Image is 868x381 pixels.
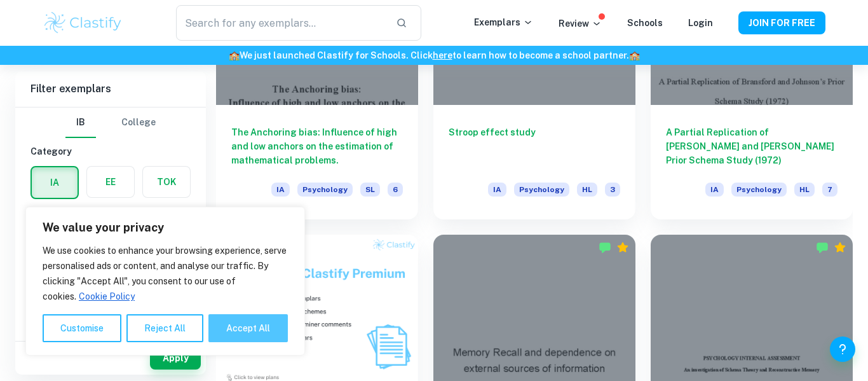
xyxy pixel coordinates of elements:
[559,17,602,31] p: Review
[666,125,837,167] h6: A Partial Replication of [PERSON_NAME] and [PERSON_NAME] Prior Schema Study (1972)
[605,183,620,197] span: 3
[816,241,829,254] img: Marked
[3,48,865,62] h6: We just launched Clastify for Schools. Click to learn how to become a school partner.
[271,183,290,197] span: IA
[388,183,403,197] span: 6
[229,50,240,60] span: 🏫
[577,183,597,197] span: HL
[474,15,533,29] p: Exemplars
[449,125,620,167] h6: Stroop effect study
[65,107,96,138] button: IB
[43,220,288,235] p: We value your privacy
[31,144,191,158] h6: Category
[629,50,640,60] span: 🏫
[78,291,135,302] a: Cookie Policy
[43,243,288,304] p: We use cookies to enhance your browsing experience, serve personalised ads or content, and analys...
[43,314,121,342] button: Customise
[834,241,846,254] div: Premium
[705,183,724,197] span: IA
[433,50,452,60] a: here
[297,183,353,197] span: Psychology
[143,167,190,197] button: TOK
[731,183,787,197] span: Psychology
[360,183,380,197] span: SL
[794,183,815,197] span: HL
[231,125,403,167] h6: The Anchoring bias: Influence of high and low anchors on the estimation of mathematical problems.
[150,347,201,370] button: Apply
[830,336,855,362] button: Help and Feedback
[616,241,629,254] div: Premium
[121,107,156,138] button: College
[15,71,206,107] h6: Filter exemplars
[65,107,156,138] div: Filter type choice
[738,11,825,34] button: JOIN FOR FREE
[208,314,288,342] button: Accept All
[514,183,569,197] span: Psychology
[43,10,123,36] img: Clastify logo
[176,5,386,41] input: Search for any exemplars...
[25,207,305,356] div: We value your privacy
[627,18,663,28] a: Schools
[87,167,134,197] button: EE
[688,18,713,28] a: Login
[599,241,611,254] img: Marked
[32,167,78,198] button: IA
[488,183,506,197] span: IA
[126,314,203,342] button: Reject All
[822,183,837,197] span: 7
